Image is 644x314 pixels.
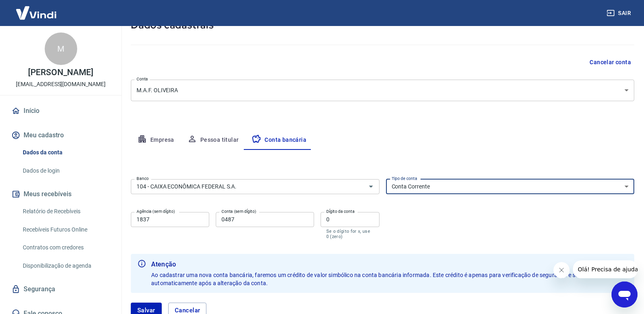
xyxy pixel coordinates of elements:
a: Dados de login [20,162,112,179]
label: Conta [137,76,148,82]
label: Agência (sem dígito) [137,208,175,214]
iframe: Mensagem da empresa [573,260,637,278]
label: Dígito da conta [326,208,355,214]
div: M.A.F. OLIVEIRA [131,80,634,101]
span: Olá! Precisa de ajuda? [5,6,68,12]
button: Sair [605,6,634,21]
label: Tipo de conta [392,175,417,182]
a: Início [10,102,112,120]
button: Empresa [131,130,181,150]
a: Disponibilização de agenda [20,258,112,274]
button: Conta bancária [245,130,313,150]
iframe: Botão para abrir a janela de mensagens [611,282,637,308]
img: Vindi [10,0,63,25]
a: Dados da conta [20,144,112,161]
p: Se o dígito for x, use 0 (zero) [326,229,374,239]
label: Conta (sem dígito) [221,208,256,214]
span: Ao cadastrar uma nova conta bancária, faremos um crédito de valor simbólico na conta bancária inf... [151,272,598,286]
button: Cancelar conta [586,55,634,70]
b: Atenção [151,260,628,269]
iframe: Fechar mensagem [553,262,570,278]
a: Contratos com credores [20,239,112,256]
button: Abrir [365,181,377,192]
div: M [45,32,77,65]
a: Segurança [10,280,112,298]
a: Recebíveis Futuros Online [20,221,112,238]
button: Meu cadastro [10,126,112,144]
p: [EMAIL_ADDRESS][DOMAIN_NAME] [16,80,106,89]
button: Meus recebíveis [10,185,112,203]
a: Relatório de Recebíveis [20,203,112,220]
button: Pessoa titular [181,130,245,150]
p: [PERSON_NAME] [28,68,93,77]
label: Banco [137,175,149,182]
